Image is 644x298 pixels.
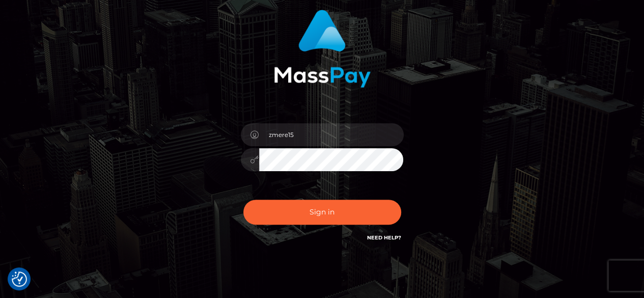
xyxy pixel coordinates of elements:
[274,10,371,88] img: MassPay Login
[12,272,27,287] img: Revisit consent button
[259,123,404,146] input: Username...
[243,200,401,225] button: Sign in
[12,272,27,287] button: Consent Preferences
[367,234,401,241] a: Need Help?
